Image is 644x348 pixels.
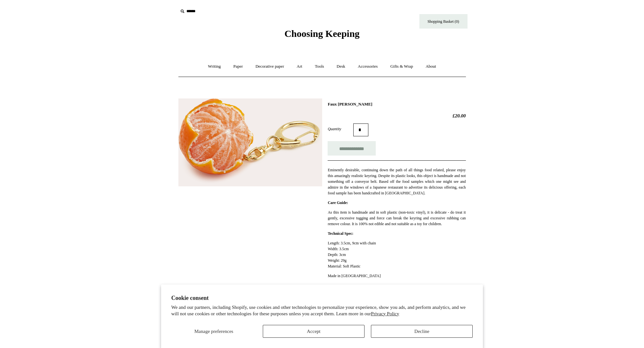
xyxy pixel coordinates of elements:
[202,58,227,75] a: Writing
[263,325,365,338] button: Accept
[371,325,473,338] button: Decline
[284,33,359,38] a: Choosing Keeping
[328,273,466,279] p: Made in [GEOGRAPHIC_DATA]
[291,58,308,75] a: Art
[171,304,473,317] p: We and our partners, including Shopify, use cookies and other technologies to personalize your ex...
[419,14,468,29] a: Shopping Basket (0)
[194,329,233,334] span: Manage preferences
[228,58,249,75] a: Paper
[171,325,256,338] button: Manage preferences
[328,126,353,132] label: Quantity
[328,240,466,269] p: Length: 3.5cm, 9cm with chain Width: 3.5cm Depth: 3cm Weight: 29g Material: Soft Plastic
[331,58,351,75] a: Desk
[178,98,322,186] img: Faux Clementine Keyring
[328,167,466,196] p: Eminently desirable, continuing down the path of all things food related, please enjoy this amazi...
[171,295,473,301] h2: Cookie consent
[371,311,399,316] a: Privacy Policy
[328,200,348,205] strong: Care Guide:
[328,113,466,119] h2: £20.00
[384,58,419,75] a: Gifts & Wrap
[328,231,353,236] strong: Technical Spec:
[328,102,466,107] h1: Faux [PERSON_NAME]
[420,58,442,75] a: About
[284,28,359,39] span: Choosing Keeping
[250,58,290,75] a: Decorative paper
[328,209,466,227] p: As this item is handmade and in soft plastic (non-toxic vinyl), it is delicate - do treat it gent...
[309,58,330,75] a: Tools
[352,58,383,75] a: Accessories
